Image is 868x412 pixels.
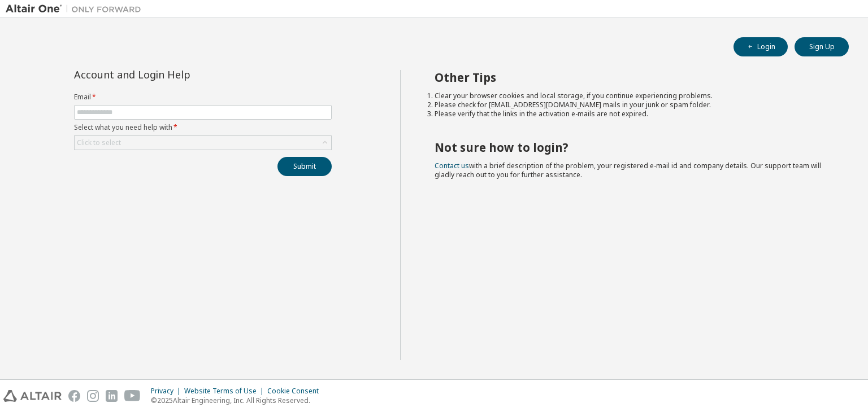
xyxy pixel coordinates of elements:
div: Website Terms of Use [184,387,267,396]
div: Privacy [151,387,184,396]
div: Cookie Consent [267,387,325,396]
img: linkedin.svg [106,390,118,402]
h2: Not sure how to login? [435,140,829,155]
label: Email [74,93,332,102]
h2: Other Tips [435,70,829,85]
img: instagram.svg [87,390,99,402]
li: Please check for [EMAIL_ADDRESS][DOMAIN_NAME] mails in your junk or spam folder. [435,100,829,109]
img: facebook.svg [68,390,80,402]
div: Account and Login Help [74,70,280,79]
div: Click to select [77,138,121,147]
li: Please verify that the links in the activation e-mails are not expired. [435,109,829,119]
img: Altair One [6,3,147,15]
div: Click to select [75,136,331,150]
img: altair_logo.svg [3,390,62,402]
label: Select what you need help with [74,123,332,132]
li: Clear your browser cookies and local storage, if you continue experiencing problems. [435,91,829,100]
button: Submit [277,157,332,176]
button: Sign Up [795,37,849,56]
button: Login [734,37,788,56]
p: © 2025 Altair Engineering, Inc. All Rights Reserved. [151,396,325,405]
img: youtube.svg [124,390,141,402]
span: with a brief description of the problem, your registered e-mail id and company details. Our suppo... [435,161,821,179]
a: Contact us [435,161,469,170]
